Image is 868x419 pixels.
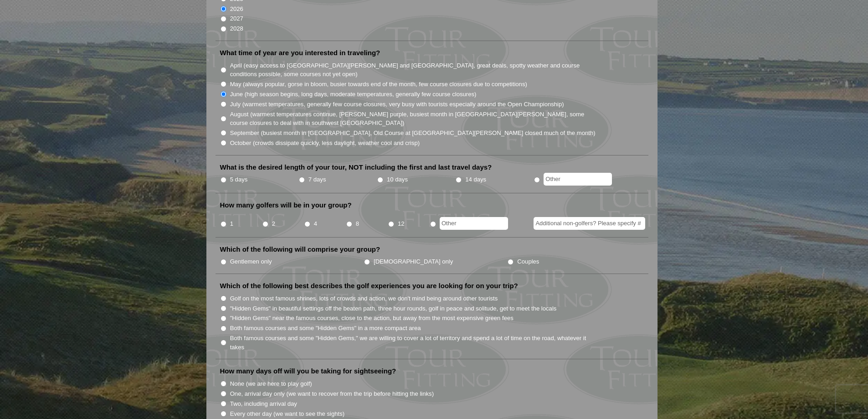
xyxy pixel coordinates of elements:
input: Additional non-golfers? Please specify # [534,217,645,230]
label: Which of the following will comprise your group? [220,245,380,254]
input: Other [544,173,612,186]
label: "Hidden Gems" near the famous courses, close to the action, but away from the most expensive gree... [230,314,514,323]
label: "Hidden Gems" in beautiful settings off the beaten path, three hour rounds, golf in peace and sol... [230,304,557,313]
label: What is the desired length of your tour, NOT including the first and last travel days? [220,163,492,172]
label: [DEMOGRAPHIC_DATA] only [374,257,453,266]
label: 1 [230,219,233,228]
label: Gentlemen only [230,257,272,266]
label: Couples [517,257,539,266]
label: 8 [356,219,359,228]
label: October (crowds dissipate quickly, less daylight, weather cool and crisp) [230,139,420,148]
label: 2026 [230,5,243,14]
label: July (warmest temperatures, generally few course closures, very busy with tourists especially aro... [230,100,564,109]
label: 10 days [387,175,408,184]
label: None (we are here to play golf) [230,379,312,388]
label: 2027 [230,14,243,23]
label: Every other day (we want to see the sights) [230,409,344,419]
label: Both famous courses and some "Hidden Gems," we are willing to cover a lot of territory and spend ... [230,334,596,352]
label: April (easy access to [GEOGRAPHIC_DATA][PERSON_NAME] and [GEOGRAPHIC_DATA], great deals, spotty w... [230,61,596,79]
label: 7 days [308,175,326,184]
label: 12 [398,219,405,228]
label: Two, including arrival day [230,399,297,409]
label: August (warmest temperatures continue, [PERSON_NAME] purple, busiest month in [GEOGRAPHIC_DATA][P... [230,110,596,128]
label: May (always popular, gorse in bloom, busier towards end of the month, few course closures due to ... [230,80,527,89]
label: 2 [272,219,275,228]
label: How many days off will you be taking for sightseeing? [220,367,396,376]
label: Both famous courses and some "Hidden Gems" in a more compact area [230,324,421,333]
input: Other [440,217,508,230]
label: 4 [314,219,317,228]
label: Golf on the most famous shrines, lots of crowds and action, we don't mind being around other tour... [230,294,498,303]
label: September (busiest month in [GEOGRAPHIC_DATA], Old Course at [GEOGRAPHIC_DATA][PERSON_NAME] close... [230,129,596,138]
label: 2028 [230,24,243,33]
label: What time of year are you interested in traveling? [220,48,380,57]
label: How many golfers will be in your group? [220,201,352,210]
label: June (high season begins, long days, moderate temperatures, generally few course closures) [230,90,477,99]
label: 5 days [230,175,248,184]
label: 14 days [465,175,486,184]
label: Which of the following best describes the golf experiences you are looking for on your trip? [220,281,518,290]
label: One, arrival day only (we want to recover from the trip before hitting the links) [230,389,434,398]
